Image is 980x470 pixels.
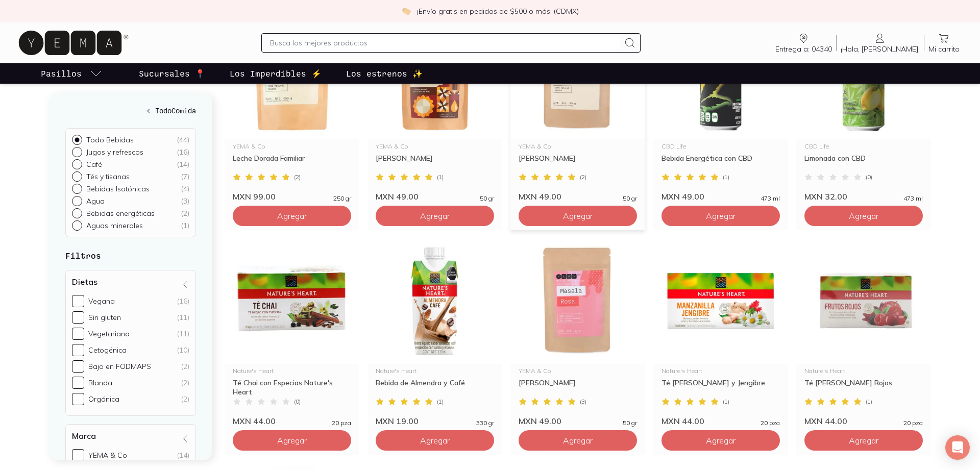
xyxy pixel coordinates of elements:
span: MXN 49.00 [376,191,419,202]
input: Orgánica(2) [72,393,84,405]
a: Sucursales 📍 [137,63,207,84]
p: Los Imperdibles ⚡️ [230,67,322,80]
p: Bebidas energéticas [86,209,155,218]
span: ( 1 ) [437,399,444,405]
div: ( 2 ) [181,209,189,218]
span: MXN 49.00 [519,191,561,202]
p: Aguas minerales [86,221,143,230]
a: ← TodoComida [65,105,196,116]
div: Leche Dorada Familiar [233,154,351,172]
div: Té Chai con Especias Nature's Heart [233,378,351,397]
button: Agregar [804,430,923,451]
strong: Filtros [65,251,101,260]
div: (2) [181,394,189,404]
button: Agregar [376,206,494,226]
span: 20 pza [332,420,351,426]
img: Bebida de almendra con café libre de conservadores y saborizantes artificiales. Envase tetrapack ... [367,238,502,364]
span: 20 pza [903,420,923,426]
div: ( 7 ) [181,172,189,181]
div: Bajo en FODMAPS [88,362,151,371]
div: Bebida Energética con CBD [661,154,780,172]
div: Blanda [88,378,112,387]
span: 20 pza [761,420,780,426]
p: ¡Envío gratis en pedidos de $500 o más! (CDMX) [417,6,579,16]
div: ( 3 ) [181,196,189,206]
div: Nature's Heart [376,368,494,374]
button: Agregar [661,430,780,451]
span: 250 gr [333,195,351,202]
input: Vegetariana(11) [72,328,84,340]
a: pasillo-todos-link [39,63,104,84]
div: YEMA & Co [376,143,494,150]
div: (2) [181,362,189,371]
p: Agua [86,196,105,206]
p: Pasillos [41,67,82,80]
div: Bebida de Almendra y Café [376,378,494,397]
div: YEMA & Co [519,143,637,150]
a: Los Imperdibles ⚡️ [228,63,324,84]
a: Limonada con CBDCBD LifeLimonada con CBD(0)MXN 32.00473 ml [796,14,931,202]
p: Tés y tisanas [86,172,130,181]
img: te chai [225,238,359,364]
span: MXN 44.00 [804,416,847,426]
button: Agregar [519,430,637,451]
div: Té [PERSON_NAME] y Jengibre [661,378,780,397]
span: 473 ml [903,195,923,202]
a: Té de Manzanilla y Jengibre natures heartNature's HeartTé [PERSON_NAME] y Jengibre(1)MXN 44.0020 pza [653,238,788,426]
span: Entrega a: 04340 [775,44,832,54]
h4: Marca [72,431,96,441]
div: YEMA & Co [519,368,637,374]
button: Agregar [519,206,637,226]
input: Busca los mejores productos [270,37,619,49]
span: 473 ml [761,195,780,202]
h5: ← Todo Comida [65,105,196,116]
p: Los estrenos ✨ [346,67,423,80]
a: Té de Frutos RojosNature's HeartTé [PERSON_NAME] Rojos(1)MXN 44.0020 pza [796,238,931,426]
span: Agregar [277,435,307,446]
p: Jugos y refrescos [86,147,143,157]
span: MXN 32.00 [804,191,847,202]
a: te chaiNature's HeartTé Chai con Especias Nature's Heart(0)MXN 44.0020 pza [225,238,359,426]
input: Cetogénica(10) [72,344,84,356]
div: [PERSON_NAME] [376,154,494,172]
div: YEMA & Co [88,451,127,460]
div: (11) [177,329,189,338]
button: Agregar [233,206,351,226]
div: ( 4 ) [181,184,189,193]
span: ( 1 ) [866,399,872,405]
div: (14) [177,451,189,460]
div: Cetogénica [88,345,127,355]
div: [PERSON_NAME] [519,154,637,172]
a: ¡Hola, [PERSON_NAME]! [837,32,924,54]
div: ( 44 ) [177,135,189,144]
span: ( 1 ) [723,174,729,180]
div: (10) [177,345,189,355]
span: ( 1 ) [723,399,729,405]
span: Agregar [420,211,450,221]
p: Todo Bebidas [86,135,134,144]
span: ¡Hola, [PERSON_NAME]! [841,44,920,54]
div: Nature's Heart [661,368,780,374]
span: 50 gr [623,420,637,426]
button: Agregar [376,430,494,451]
span: Agregar [706,211,736,221]
div: Vegetariana [88,329,130,338]
span: 330 gr [476,420,494,426]
img: check [402,7,411,16]
img: Masala Rosa [510,238,645,364]
span: ( 0 ) [294,399,301,405]
a: Bebida energizante con CBDCBD LifeBebida Energética con CBD(1)MXN 49.00473 ml [653,14,788,202]
img: Té de Manzanilla y Jengibre natures heart [653,238,788,364]
input: Sin gluten(11) [72,311,84,324]
h4: Dietas [72,277,97,287]
div: Nature's Heart [804,368,923,374]
div: (11) [177,313,189,322]
span: ( 2 ) [294,174,301,180]
span: ( 0 ) [866,174,872,180]
a: Entrega a: 04340 [771,32,836,54]
p: Café [86,160,102,169]
span: MXN 44.00 [233,416,276,426]
div: ( 14 ) [177,160,189,169]
a: Deliciosa mezcla de especias con propiedades antiinflamatorias y antioxidantes.YEMA & CoLeche Dor... [225,14,359,202]
div: ( 1 ) [181,221,189,230]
